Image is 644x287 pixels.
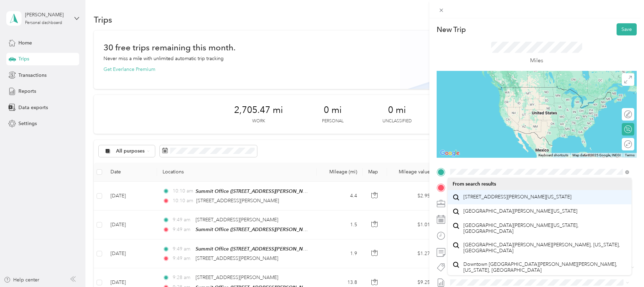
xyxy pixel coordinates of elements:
[463,194,571,200] span: [STREET_ADDRESS][PERSON_NAME][US_STATE]
[605,248,644,287] iframe: Everlance-gr Chat Button Frame
[463,208,577,214] span: [GEOGRAPHIC_DATA][PERSON_NAME][US_STATE]
[530,56,543,65] p: Miles
[538,153,568,158] button: Keyboard shortcuts
[617,23,637,35] button: Save
[463,261,627,273] span: Downtown [GEOGRAPHIC_DATA][PERSON_NAME][PERSON_NAME], [US_STATE], [GEOGRAPHIC_DATA]
[453,181,496,187] span: From search results
[437,25,466,34] p: New Trip
[438,149,461,158] a: Open this area in Google Maps (opens a new window)
[572,153,621,157] span: Map data ©2025 Google, INEGI
[463,222,627,235] span: [GEOGRAPHIC_DATA][PERSON_NAME][US_STATE], [GEOGRAPHIC_DATA]
[463,242,627,254] span: [GEOGRAPHIC_DATA][PERSON_NAME][PERSON_NAME], [US_STATE], [GEOGRAPHIC_DATA]
[438,149,461,158] img: Google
